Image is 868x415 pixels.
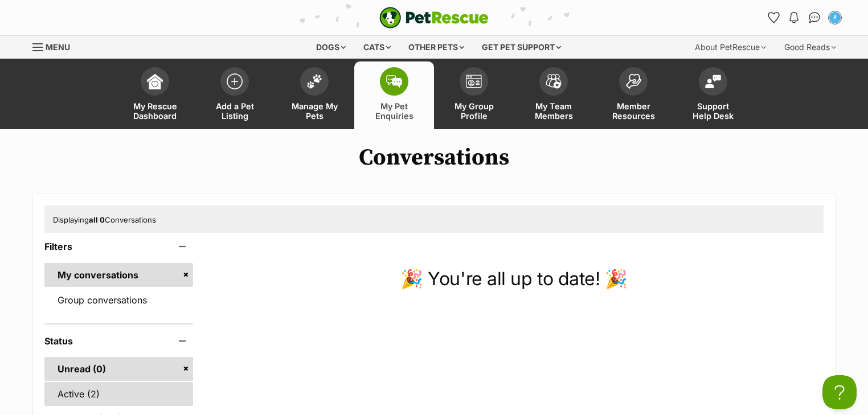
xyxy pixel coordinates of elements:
[608,101,659,121] span: Member Resources
[306,74,322,89] img: manage-my-pets-icon-02211641906a0b7f246fdf0571729dbe1e7629f14944591b6c1af311fb30b64b.svg
[514,61,593,129] a: My Team Members
[829,12,841,23] img: Daniel Lewis profile pic
[687,101,739,121] span: Support Help Desk
[789,12,799,23] img: notifications-46538b983faf8c2785f20acdc204bb7945ddae34d4c08c2a6579f10ce5e182be.svg
[822,375,857,409] iframe: Help Scout Beacon - Open
[32,36,78,56] a: Menu
[673,61,753,129] a: Support Help Desk
[44,357,193,381] a: Unread (0)
[115,61,195,129] a: My Rescue Dashboard
[809,12,821,23] img: chat-41dd97257d64d25036548639549fe6c8038ab92f7586957e7f3b1b290dea8141.svg
[379,7,489,28] img: logo-e224e6f780fb5917bec1dbf3a21bbac754714ae5b6737aabdf751b685950b380.svg
[466,75,482,88] img: group-profile-icon-3fa3cf56718a62981997c0bc7e787c4b2cf8bcc04b72c1350f741eb67cf2f40e.svg
[400,36,472,59] div: Other pets
[379,7,489,28] a: PetRescue
[705,75,721,88] img: help-desk-icon-fdf02630f3aa405de69fd3d07c3f3aa587a6932b1a1747fa1d2bba05be0121f9.svg
[776,36,844,59] div: Good Reads
[129,101,181,121] span: My Rescue Dashboard
[764,9,783,27] a: Favourites
[44,288,193,312] a: Group conversations
[369,101,420,121] span: My Pet Enquiries
[275,61,354,129] a: Manage My Pets
[528,101,579,121] span: My Team Members
[89,215,105,224] strong: all 0
[44,382,193,406] a: Active (2)
[227,73,243,89] img: add-pet-listing-icon-0afa8454b4691262ce3f59096e99ab1cd57d4a30225e0717b998d2c9b9846f56.svg
[785,9,803,27] button: Notifications
[289,101,340,121] span: Manage My Pets
[46,42,70,52] span: Menu
[53,215,156,224] span: Displaying Conversations
[448,101,499,121] span: My Group Profile
[546,74,562,89] img: team-members-icon-5396bd8760b3fe7c0b43da4ab00e1e3bb1a5d9ba89233759b79545d2d3fc5d0d.svg
[826,9,844,27] button: My account
[308,36,354,59] div: Dogs
[593,61,673,129] a: Member Resources
[209,101,260,121] span: Add a Pet Listing
[354,61,434,129] a: My Pet Enquiries
[474,36,569,59] div: Get pet support
[204,265,824,293] p: 🎉 You're all up to date! 🎉
[355,36,399,59] div: Cats
[805,9,824,27] a: Conversations
[764,9,844,27] ul: Account quick links
[44,336,193,346] header: Status
[147,73,163,89] img: dashboard-icon-eb2f2d2d3e046f16d808141f083e7271f6b2e854fb5c12c21221c1fb7104beca.svg
[44,241,193,252] header: Filters
[625,73,641,89] img: member-resources-icon-8e73f808a243e03378d46382f2149f9095a855e16c252ad45f914b54edf8863c.svg
[195,61,275,129] a: Add a Pet Listing
[386,75,402,88] img: pet-enquiries-icon-7e3ad2cf08bfb03b45e93fb7055b45f3efa6380592205ae92323e6603595dc1f.svg
[687,36,774,59] div: About PetRescue
[44,263,193,287] a: My conversations
[434,61,514,129] a: My Group Profile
